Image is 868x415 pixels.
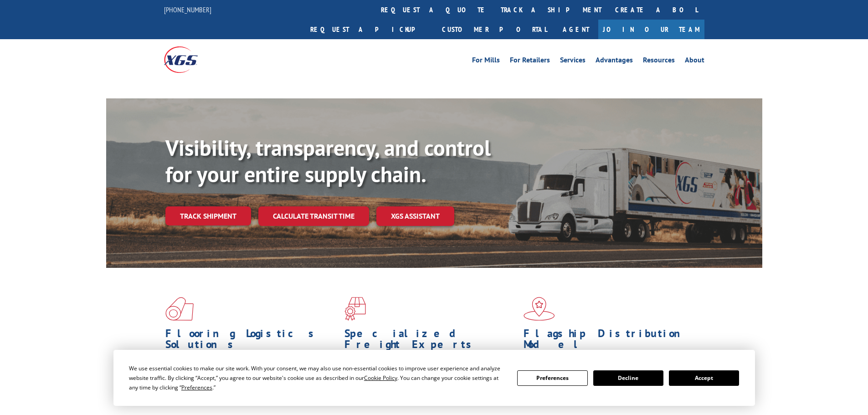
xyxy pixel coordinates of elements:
[165,133,491,188] b: Visibility, transparency, and control for your entire supply chain.
[165,328,338,354] h1: Flooring Logistics Solutions
[303,20,435,39] a: Request a pickup
[596,56,633,67] a: Advantages
[524,297,555,321] img: xgs-icon-flagship-distribution-model-red
[164,5,211,14] a: [PHONE_NUMBER]
[344,328,517,354] h1: Specialized Freight Experts
[472,56,500,67] a: For Mills
[593,370,663,386] button: Decline
[560,56,586,67] a: Services
[376,206,454,226] a: XGS ASSISTANT
[669,370,739,386] button: Accept
[510,56,550,67] a: For Retailers
[129,364,506,392] div: We use essential cookies to make our site work. With your consent, we may also use non-essential ...
[181,384,212,391] span: Preferences
[165,206,251,225] a: Track shipment
[364,374,397,382] span: Cookie Policy
[685,56,704,67] a: About
[344,297,366,321] img: xgs-icon-focused-on-flooring-red
[598,20,704,39] a: Join Our Team
[113,350,755,406] div: Cookie Consent Prompt
[524,328,696,354] h1: Flagship Distribution Model
[643,56,675,67] a: Resources
[165,297,194,321] img: xgs-icon-total-supply-chain-intelligence-red
[435,20,554,39] a: Customer Portal
[517,370,587,386] button: Preferences
[258,206,369,226] a: Calculate transit time
[554,20,598,39] a: Agent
